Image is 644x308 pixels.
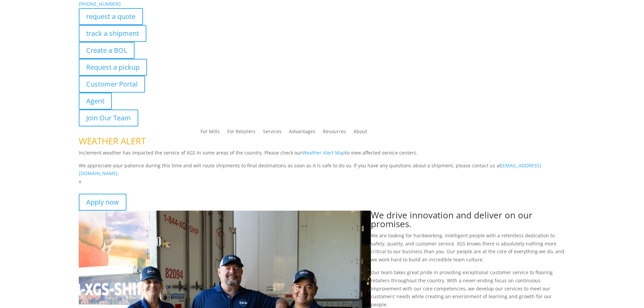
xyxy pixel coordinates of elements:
[79,8,143,25] a: request a quote
[302,149,345,156] a: Weather Alert Map
[79,25,146,42] a: track a shipment
[79,42,135,59] a: Create a BOL
[79,59,147,76] a: Request a pickup
[200,129,220,137] a: For Mills
[323,129,346,137] a: Resources
[79,1,121,7] a: [PHONE_NUMBER]
[79,194,126,211] a: Apply now
[354,129,367,137] a: About
[371,232,566,268] p: We are looking for hardworking, intelligent people with a relentless dedication to safety, qualit...
[289,129,315,137] a: Advantages
[79,135,146,147] span: WEATHER ALERT
[79,110,138,126] a: Join Our Team
[263,129,282,137] a: Services
[371,211,566,232] h1: We drive innovation and deliver on our promises.
[79,93,112,110] a: Agent
[227,129,256,137] a: For Retailers
[79,149,566,162] p: Inclement weather has impacted the service of XGS in some areas of the country. Please check our ...
[79,177,566,186] p: x
[79,76,145,93] a: Customer Portal
[79,162,566,178] p: We appreciate your patience during this time and will route shipments to final destinations as so...
[79,186,179,193] strong: Join the best team in the flooring industry.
